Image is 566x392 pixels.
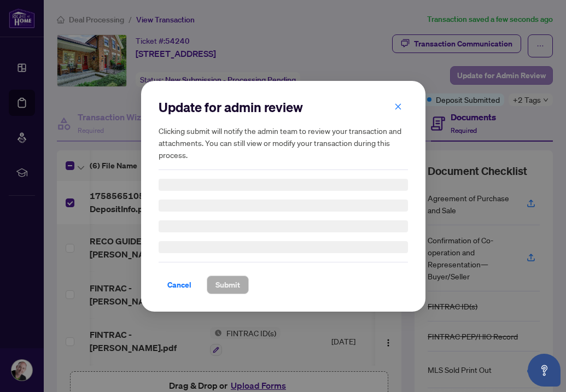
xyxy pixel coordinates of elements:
[528,354,561,387] button: Open asap
[159,125,408,161] h5: Clicking submit will notify the admin team to review your transaction and attachments. You can st...
[394,102,402,110] span: close
[167,276,191,294] span: Cancel
[159,98,408,116] h2: Update for admin review
[207,276,249,294] button: Submit
[159,276,200,294] button: Cancel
